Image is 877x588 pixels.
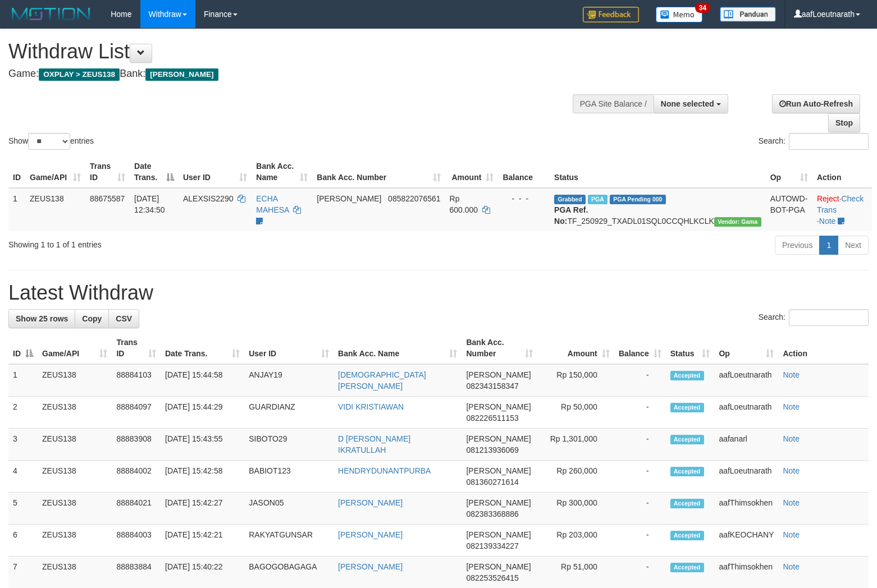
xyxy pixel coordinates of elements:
a: Note [783,402,800,411]
span: Grabbed [554,195,586,204]
a: Next [838,236,869,255]
img: Feedback.jpg [583,7,639,22]
td: - [614,525,666,557]
th: Bank Acc. Number: activate to sort column ascending [462,332,537,364]
span: Accepted [670,531,704,540]
a: 1 [819,236,838,255]
td: [DATE] 15:42:21 [161,525,244,557]
span: [PERSON_NAME] [466,466,531,475]
td: 3 [8,429,38,461]
th: Trans ID: activate to sort column ascending [112,332,161,364]
td: GUARDIANZ [244,397,334,429]
td: ZEUS138 [25,188,85,231]
h1: Withdraw List [8,40,573,63]
span: Copy 082139334227 to clipboard [466,541,518,550]
div: - - - [503,193,545,204]
td: aafLoeutnarath [714,364,778,397]
td: [DATE] 15:44:29 [161,397,244,429]
span: Vendor URL: https://trx31.1velocity.biz [714,217,761,227]
a: Note [783,562,800,571]
a: D [PERSON_NAME] IKRATULLAH [338,434,410,454]
td: 4 [8,461,38,493]
a: ECHA MAHESA [256,194,289,214]
th: Amount: activate to sort column ascending [537,332,614,364]
td: ANJAY19 [244,364,334,397]
span: 34 [695,3,710,13]
td: Rp 300,000 [537,493,614,525]
th: Balance: activate to sort column ascending [614,332,666,364]
span: [DATE] 12:34:50 [134,194,165,214]
a: Run Auto-Refresh [772,94,860,113]
div: Showing 1 to 1 of 1 entries [8,235,357,250]
td: 88883908 [112,429,161,461]
a: Check Trans [817,194,864,214]
span: Copy 085822076561 to clipboard [388,194,440,203]
th: User ID: activate to sort column ascending [179,156,252,188]
span: ALEXSIS2290 [183,194,234,203]
img: MOTION_logo.png [8,6,94,22]
td: ZEUS138 [38,397,112,429]
td: · · [812,188,872,231]
th: Action [778,332,869,364]
th: Balance [498,156,550,188]
span: [PERSON_NAME] [466,434,531,443]
td: - [614,461,666,493]
th: Bank Acc. Name: activate to sort column ascending [252,156,312,188]
a: HENDRYDUNANTPURBA [338,466,431,475]
td: BABIOT123 [244,461,334,493]
span: None selected [661,99,714,108]
td: 1 [8,364,38,397]
span: [PERSON_NAME] [466,498,531,507]
h4: Game: Bank: [8,68,573,80]
a: Stop [828,113,860,132]
span: 88675587 [90,194,125,203]
th: ID: activate to sort column descending [8,332,38,364]
span: Copy 082383368886 to clipboard [466,509,518,518]
span: [PERSON_NAME] [466,530,531,539]
label: Search: [759,309,869,326]
button: None selected [654,94,728,113]
th: Date Trans.: activate to sort column ascending [161,332,244,364]
td: 88884103 [112,364,161,397]
span: Copy 082226511153 to clipboard [466,414,518,422]
label: Show entries [8,133,94,150]
td: RAKYATGUNSAR [244,525,334,557]
th: User ID: activate to sort column ascending [244,332,334,364]
a: [PERSON_NAME] [338,530,403,539]
b: PGA Ref. No: [554,205,588,226]
span: Accepted [670,563,704,572]
a: Note [819,217,836,226]
span: Accepted [670,435,704,444]
a: Copy [75,309,109,328]
td: ZEUS138 [38,429,112,461]
td: aafanarl [714,429,778,461]
span: Accepted [670,403,704,412]
img: Button%20Memo.svg [656,7,703,22]
td: 1 [8,188,25,231]
td: 2 [8,397,38,429]
td: TF_250929_TXADL01SQL0CCQHLKCLK [550,188,766,231]
select: Showentries [28,133,70,150]
span: CSV [116,314,132,323]
span: Copy 081360271614 to clipboard [466,477,518,486]
td: Rp 260,000 [537,461,614,493]
label: Search: [759,133,869,150]
th: Status: activate to sort column ascending [666,332,715,364]
a: [PERSON_NAME] [338,498,403,507]
a: VIDI KRISTIAWAN [338,402,404,411]
td: Rp 150,000 [537,364,614,397]
span: Show 25 rows [16,314,68,323]
td: AUTOWD-BOT-PGA [766,188,812,231]
td: ZEUS138 [38,493,112,525]
td: SIBOTO29 [244,429,334,461]
input: Search: [789,133,869,150]
td: 6 [8,525,38,557]
td: 5 [8,493,38,525]
td: 88884003 [112,525,161,557]
span: Copy [82,314,102,323]
a: Reject [817,194,839,203]
span: Accepted [670,467,704,476]
td: JASON05 [244,493,334,525]
td: aafKEOCHANY [714,525,778,557]
span: PGA Pending [610,195,666,204]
